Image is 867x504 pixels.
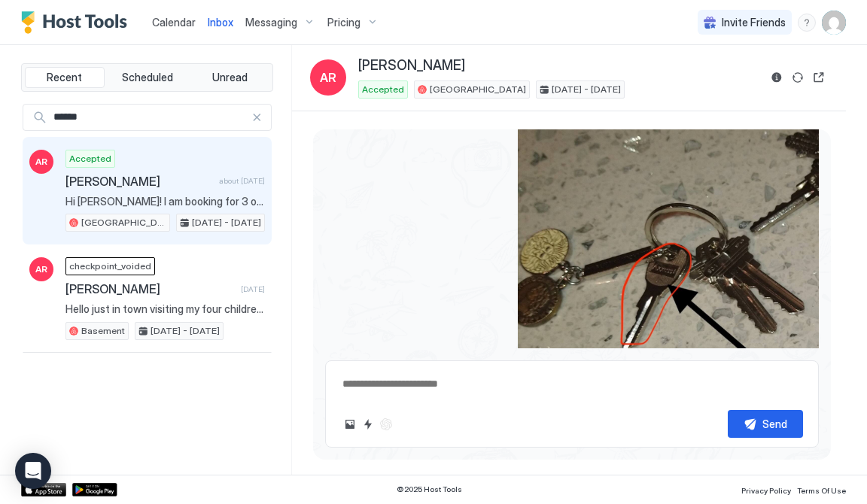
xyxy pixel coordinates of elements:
[797,486,846,495] span: Terms Of Use
[15,453,51,489] div: Open Intercom Messenger
[798,14,816,32] div: menu
[362,83,404,96] span: Accepted
[789,68,807,87] button: Sync reservation
[65,302,265,316] span: Hello just in town visiting my four children for the weekend
[219,176,265,186] span: about [DATE]
[47,71,82,84] span: Recent
[65,281,235,296] span: [PERSON_NAME]
[192,216,261,229] span: [DATE] - [DATE]
[822,11,846,35] div: User profile
[741,481,791,497] a: Privacy Policy
[81,324,125,338] span: Basement
[241,284,265,294] span: [DATE]
[358,57,465,74] span: [PERSON_NAME]
[151,324,220,338] span: [DATE] - [DATE]
[69,260,151,273] span: checkpoint_voided
[21,483,66,496] a: App Store
[152,14,196,30] a: Calendar
[430,83,526,96] span: [GEOGRAPHIC_DATA]
[65,195,265,208] span: Hi [PERSON_NAME]! I am booking for 3 of my employees. I can be there at check in if needed! Pleas...
[21,63,273,92] div: tab-group
[25,67,105,88] button: Recent
[35,263,47,276] span: AR
[47,105,251,130] input: Input Field
[208,14,233,30] a: Inbox
[762,416,787,432] div: Send
[81,216,166,229] span: [GEOGRAPHIC_DATA]
[212,71,248,84] span: Unread
[108,67,187,88] button: Scheduled
[797,481,846,497] a: Terms Of Use
[810,68,828,87] button: Open reservation
[722,16,786,29] span: Invite Friends
[122,71,173,84] span: Scheduled
[518,99,819,381] div: View image
[327,16,360,29] span: Pricing
[359,415,377,433] button: Quick reply
[190,67,269,88] button: Unread
[21,11,134,34] a: Host Tools Logo
[320,68,336,87] span: AR
[65,174,213,189] span: [PERSON_NAME]
[728,410,803,438] button: Send
[208,16,233,29] span: Inbox
[341,415,359,433] button: Upload image
[72,483,117,496] a: Google Play Store
[69,152,111,165] span: Accepted
[768,68,786,87] button: Reservation information
[152,16,196,29] span: Calendar
[397,484,462,494] span: © 2025 Host Tools
[741,486,791,495] span: Privacy Policy
[245,16,297,29] span: Messaging
[35,155,47,169] span: AR
[552,83,621,96] span: [DATE] - [DATE]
